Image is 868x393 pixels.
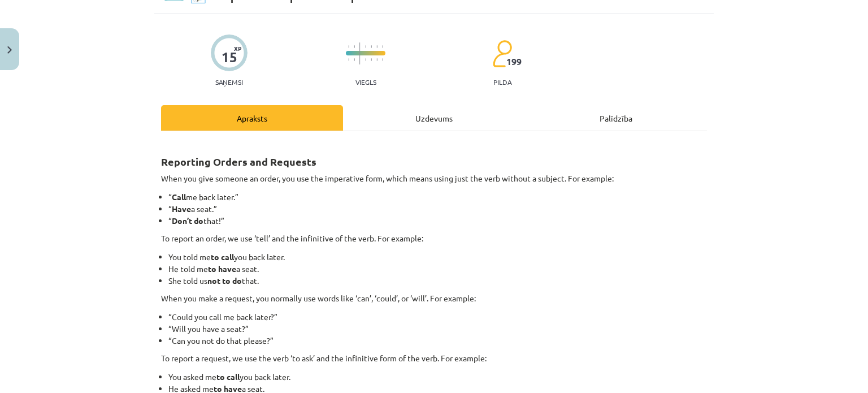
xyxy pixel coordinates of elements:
p: When you give someone an order, you use the imperative form, which means using just the verb with... [161,172,707,184]
img: icon-close-lesson-0947bae3869378f0d4975bcd49f059093ad1ed9edebbc8119c70593378902aed.svg [7,46,12,54]
li: She told us that. [168,275,707,287]
img: students-c634bb4e5e11cddfef0936a35e636f08e4e9abd3cc4e673bd6f9a4125e45ecb1.svg [492,40,512,68]
strong: Don’t do [172,215,203,226]
strong: Have [172,204,191,214]
span: XP [234,45,241,51]
li: “ a seat.” [168,203,707,215]
img: icon-short-line-57e1e144782c952c97e751825c79c345078a6d821885a25fce030b3d8c18986b.svg [371,45,372,48]
strong: Call [172,192,186,202]
li: He told me a seat. [168,263,707,275]
div: Apraksts [161,105,343,131]
img: icon-long-line-d9ea69661e0d244f92f715978eff75569469978d946b2353a9bb055b3ed8787d.svg [359,42,361,64]
strong: to have [208,264,236,274]
img: icon-short-line-57e1e144782c952c97e751825c79c345078a6d821885a25fce030b3d8c18986b.svg [354,58,355,61]
li: “Can you not do that please?” [168,335,707,347]
li: You told me you back later. [168,251,707,263]
img: icon-short-line-57e1e144782c952c97e751825c79c345078a6d821885a25fce030b3d8c18986b.svg [365,45,366,48]
img: icon-short-line-57e1e144782c952c97e751825c79c345078a6d821885a25fce030b3d8c18986b.svg [348,58,349,61]
li: “ that!” [168,215,707,227]
img: icon-short-line-57e1e144782c952c97e751825c79c345078a6d821885a25fce030b3d8c18986b.svg [348,45,349,48]
strong: to call [211,252,234,262]
img: icon-short-line-57e1e144782c952c97e751825c79c345078a6d821885a25fce030b3d8c18986b.svg [382,45,383,48]
img: icon-short-line-57e1e144782c952c97e751825c79c345078a6d821885a25fce030b3d8c18986b.svg [354,45,355,48]
strong: not to do [207,275,242,286]
p: pilda [493,78,511,86]
img: icon-short-line-57e1e144782c952c97e751825c79c345078a6d821885a25fce030b3d8c18986b.svg [382,58,383,61]
li: You asked me you back later. [168,371,707,383]
div: Palīdzība [525,105,707,131]
p: To report an order, we use ‘tell’ and the infinitive of the verb. For example: [161,232,707,244]
p: Saņemsi [211,78,248,86]
div: Uzdevums [343,105,525,131]
img: icon-short-line-57e1e144782c952c97e751825c79c345078a6d821885a25fce030b3d8c18986b.svg [376,58,377,61]
img: icon-short-line-57e1e144782c952c97e751825c79c345078a6d821885a25fce030b3d8c18986b.svg [365,58,366,61]
p: When you make a request, you normally use words like ‘can’, ‘could’, or ‘will’. For example: [161,292,707,304]
img: icon-short-line-57e1e144782c952c97e751825c79c345078a6d821885a25fce030b3d8c18986b.svg [371,58,372,61]
strong: to call [216,372,240,382]
div: 15 [222,49,237,65]
p: To report a request, we use the verb ‘to ask’ and the infinitive form of the verb. For example: [161,352,707,364]
p: Viegls [355,78,376,86]
li: “Will you have a seat?” [168,323,707,335]
span: 199 [506,57,522,67]
li: “Could you call me back later?” [168,311,707,323]
strong: Reporting Orders and Requests [161,155,316,168]
li: “ me back later.” [168,191,707,203]
img: icon-short-line-57e1e144782c952c97e751825c79c345078a6d821885a25fce030b3d8c18986b.svg [376,45,377,48]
